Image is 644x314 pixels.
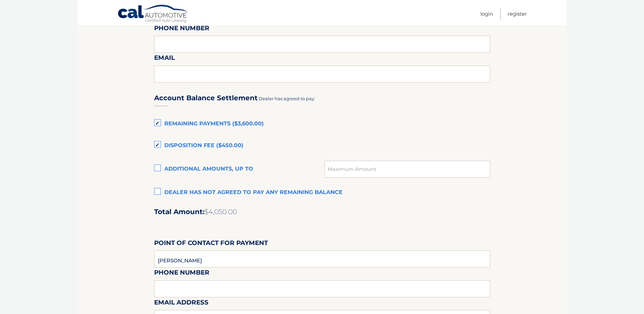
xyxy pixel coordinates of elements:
[325,161,490,178] input: Maximum Amount
[154,208,490,216] h2: Total Amount:
[154,117,490,131] label: Remaining Payments ($3,600.00)
[154,94,258,102] h3: Account Balance Settlement
[508,8,527,19] a: Register
[204,208,237,216] span: $4,050.00
[154,186,490,199] label: Dealer has not agreed to pay any remaining balance
[154,297,208,310] label: Email Address
[154,162,325,176] label: Additional amounts, up to
[154,53,175,65] label: Email
[480,8,493,19] a: Login
[154,238,268,250] label: Point of Contact for Payment
[117,4,189,24] a: Cal Automotive
[154,23,209,36] label: Phone Number
[154,139,490,153] label: Disposition Fee ($450.00)
[259,96,315,101] span: Dealer has agreed to pay:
